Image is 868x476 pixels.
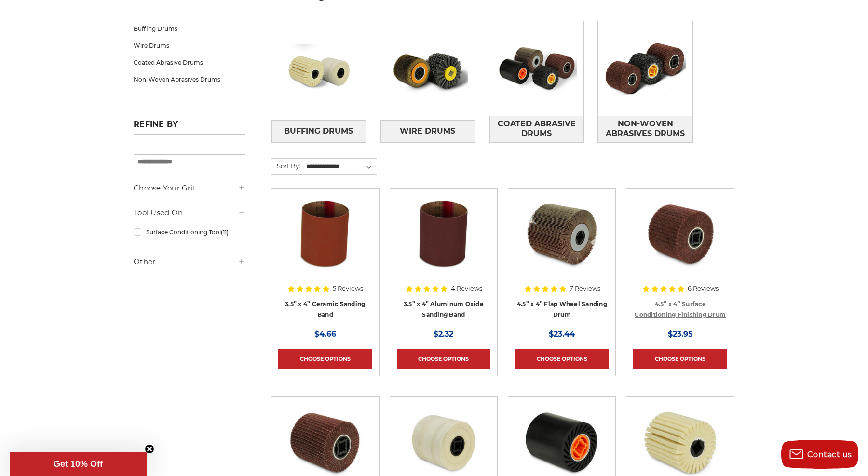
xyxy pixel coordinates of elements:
span: 7 Reviews [570,286,600,292]
a: Choose Options [633,349,727,369]
a: Buffing Drums [134,20,245,37]
h5: Tool Used On [134,207,245,218]
button: Contact us [781,440,858,469]
img: 3.5x4 inch sanding band for expanding rubber drum [405,195,482,272]
div: Get 10% OffClose teaser [10,452,147,476]
a: 4.5” x 4” Surface Conditioning Finishing Drum [635,300,726,319]
a: 3.5” x 4” Ceramic Sanding Band [285,300,365,319]
span: Get 10% Off [54,459,103,469]
span: (11) [221,229,229,236]
label: Sort By: [271,159,300,173]
a: 3.5x4 inch sanding band for expanding rubber drum [397,195,490,289]
h5: Other [134,256,245,268]
a: Choose Options [397,349,490,369]
img: Wire Drums [380,24,475,118]
span: $2.32 [434,329,453,339]
img: 4.5 inch x 4 inch flap wheel sanding drum [523,195,600,272]
span: 6 Reviews [688,286,719,292]
a: Wire Drums [380,120,475,142]
span: 4 Reviews [451,286,482,292]
select: Sort By: [305,160,377,174]
a: Non-Woven Abrasives Drums [598,116,692,142]
img: Buffing Drums [271,38,366,104]
span: Non-Woven Abrasives Drums [598,116,692,142]
a: Buffing Drums [271,120,366,142]
a: Choose Options [515,349,609,369]
span: $23.95 [668,329,693,339]
span: Wire Drums [400,123,455,139]
span: $4.66 [314,329,336,339]
span: $23.44 [549,329,575,339]
button: Close teaser [145,444,154,454]
h5: Refine by [134,120,245,135]
span: Contact us [807,450,852,459]
a: Coated Abrasive Drums [489,116,584,142]
a: Wire Drums [134,37,245,54]
img: 3.5x4 inch ceramic sanding band for expanding rubber drum [286,195,364,272]
a: Non-Woven Abrasives Drums [134,71,245,88]
span: 5 Reviews [333,286,363,292]
a: 4.5” x 4” Flap Wheel Sanding Drum [517,300,607,319]
img: Non-Woven Abrasives Drums [598,35,692,102]
a: Coated Abrasive Drums [134,54,245,71]
span: Buffing Drums [284,123,353,139]
span: Coated Abrasive Drums [490,116,583,142]
a: 4.5 Inch Surface Conditioning Finishing Drum [633,195,727,289]
a: 3.5” x 4” Aluminum Oxide Sanding Band [404,300,484,319]
img: Coated Abrasive Drums [489,35,584,102]
h5: Choose Your Grit [134,182,245,194]
img: 4.5 Inch Surface Conditioning Finishing Drum [642,195,719,272]
a: 3.5x4 inch ceramic sanding band for expanding rubber drum [278,195,372,289]
a: 4.5 inch x 4 inch flap wheel sanding drum [515,195,609,289]
a: Surface Conditioning Tool [134,224,245,241]
a: Choose Options [278,349,372,369]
